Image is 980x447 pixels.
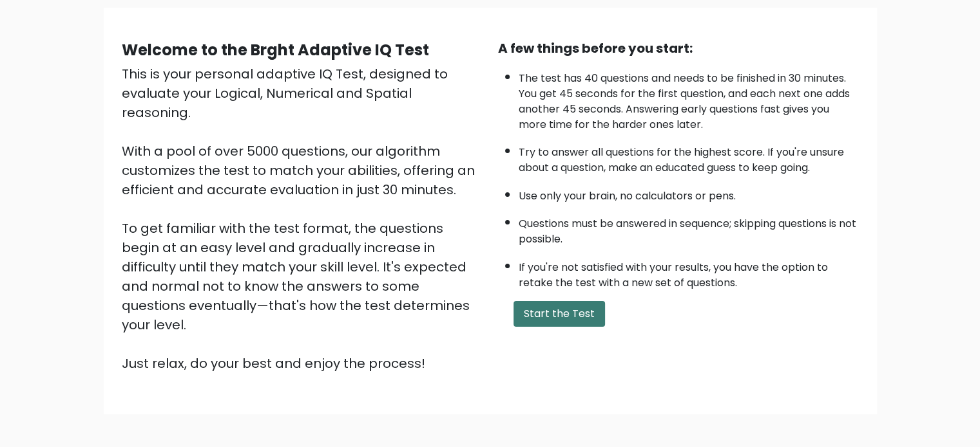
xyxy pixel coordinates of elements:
[514,301,605,327] button: Start the Test
[519,253,859,291] li: If you're not satisfied with your results, you have the option to retake the test with a new set ...
[519,64,859,132] li: The test has 40 questions and needs to be finished in 30 minutes. You get 45 seconds for the firs...
[519,138,859,176] li: Try to answer all questions for the highest score. If you're unsure about a question, make an edu...
[498,39,859,58] div: A few things before you start:
[519,182,859,204] li: Use only your brain, no calculators or pens.
[519,210,859,247] li: Questions must be answered in sequence; skipping questions is not possible.
[122,39,429,60] b: Welcome to the Brght Adaptive IQ Test
[122,64,483,373] div: This is your personal adaptive IQ Test, designed to evaluate your Logical, Numerical and Spatial ...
